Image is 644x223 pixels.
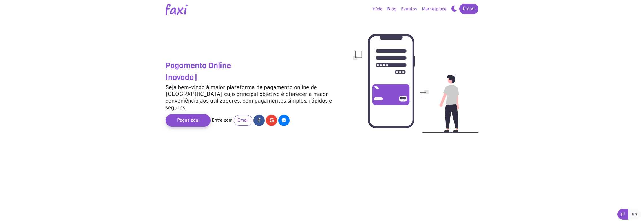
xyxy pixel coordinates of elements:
[399,4,420,15] a: Eventos
[385,4,399,15] a: Blog
[166,4,188,15] img: Logotipo Faxi Online
[212,118,233,123] span: Entre com
[166,84,345,111] h5: Seja bem-vindo à maior plataforma de pagamento online de [GEOGRAPHIC_DATA] cujo principal objetiv...
[628,209,641,220] a: en
[369,4,385,15] a: Início
[166,72,194,83] span: Inovado
[166,114,211,127] a: Pague aqui
[617,209,628,220] a: pt
[234,115,252,126] a: Email
[166,61,345,70] h3: Pagamento Online
[420,4,449,15] a: Marketplace
[459,4,478,14] a: Entrar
